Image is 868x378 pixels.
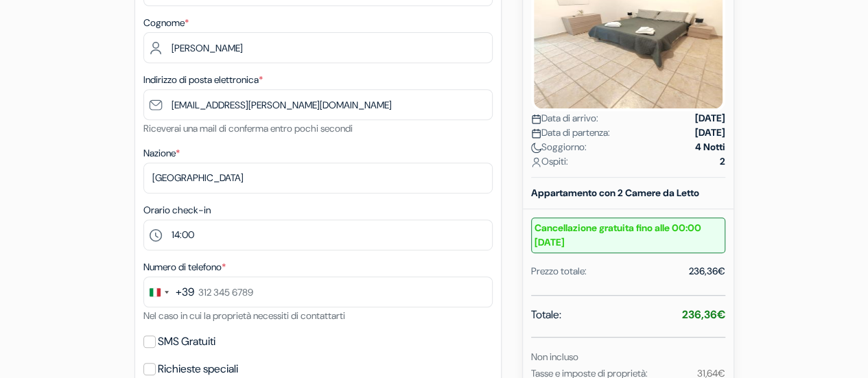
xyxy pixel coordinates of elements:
[695,111,725,126] strong: [DATE]
[143,89,493,120] input: Inserisci il tuo indirizzo email
[143,309,345,322] small: Nel caso in cui la proprietà necessiti di contattarti
[720,154,725,169] strong: 2
[143,203,211,217] label: Orario check-in
[531,264,587,279] div: Prezzo totale:
[143,122,353,134] small: Riceverai una mail di conferma entro pochi secondi
[531,351,578,363] small: Non incluso
[531,114,541,124] img: calendar.svg
[695,126,725,140] strong: [DATE]
[531,307,561,323] span: Totale:
[531,143,541,153] img: moon.svg
[143,73,263,87] label: Indirizzo di posta elettronica
[158,332,215,351] label: SMS Gratuiti
[143,32,493,63] input: Inserisci il cognome
[143,16,189,30] label: Cognome
[531,217,725,253] small: Cancellazione gratuita fino alle 00:00 [DATE]
[695,140,725,154] strong: 4 Notti
[531,140,587,154] span: Soggiorno:
[531,157,541,167] img: user_icon.svg
[531,187,699,199] b: Appartamento con 2 Camere da Letto
[531,111,598,126] span: Data di arrivo:
[689,264,725,279] div: 236,36€
[143,146,180,161] label: Nazione
[143,276,493,307] input: 312 345 6789
[143,260,226,274] label: Numero di telefono
[531,154,568,169] span: Ospiti:
[531,126,610,140] span: Data di partenza:
[144,277,194,307] button: Change country, selected Italy (+39)
[682,307,725,322] strong: 236,36€
[531,128,541,139] img: calendar.svg
[176,284,194,300] div: +39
